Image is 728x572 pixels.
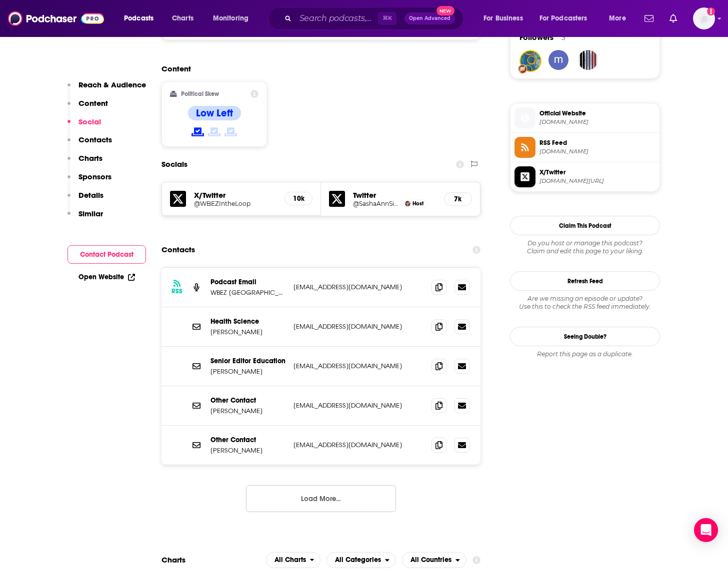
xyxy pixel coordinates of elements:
a: Open Website [78,273,135,281]
button: open menu [602,10,638,26]
span: X/Twitter [539,168,655,177]
span: Followers [519,32,553,42]
button: Content [67,98,108,117]
img: Podchaser - Follow, Share and Rate Podcasts [8,9,104,28]
button: Contact Podcast [67,245,146,264]
h3: RSS [171,287,182,295]
button: Similar [67,209,103,227]
span: Monitoring [213,11,248,25]
button: Show profile menu [693,7,715,29]
button: Load More... [246,485,396,512]
a: X/Twitter[DOMAIN_NAME][URL] [514,166,655,187]
p: [PERSON_NAME] [210,407,285,415]
p: Sponsors [78,172,111,181]
img: ymartin6338 [548,50,568,70]
button: Open AdvancedNew [404,12,455,24]
p: Senior Editor Education [210,357,285,365]
button: open menu [266,552,321,568]
p: [EMAIL_ADDRESS][DOMAIN_NAME] [293,441,423,449]
div: Report this page as a duplicate. [510,350,660,358]
p: Similar [78,209,103,218]
h2: Socials [161,155,187,174]
p: Content [78,98,108,108]
p: [PERSON_NAME] [210,446,285,455]
h5: 7k [452,195,463,203]
p: Podcast Email [210,278,285,286]
span: Host [412,200,423,207]
span: Logged in as dw2216 [693,7,715,29]
button: Social [67,117,101,135]
p: [EMAIL_ADDRESS][DOMAIN_NAME] [293,362,423,370]
span: More [609,11,626,25]
span: Do you host or manage this podcast? [510,239,660,247]
img: Sasha-Ann Simons [405,201,410,206]
a: Show notifications dropdown [665,10,681,27]
span: RSS Feed [539,138,655,147]
p: Other Contact [210,436,285,444]
button: Charts [67,153,102,172]
h2: Political Skew [181,90,219,97]
p: Social [78,117,101,126]
h2: Categories [326,552,396,568]
a: Show notifications dropdown [640,10,657,27]
a: Seeing Double? [510,327,660,346]
p: Health Science [210,317,285,326]
h5: Twitter [353,190,436,200]
button: Reach & Audience [67,80,146,98]
img: sleepysloth [578,50,598,70]
div: Claim and edit this page to your liking. [510,239,660,255]
button: open menu [476,10,535,26]
p: Details [78,190,103,200]
p: [EMAIL_ADDRESS][DOMAIN_NAME] [293,401,423,410]
span: New [436,6,454,15]
h2: Content [161,64,472,73]
span: feeds.feedburner.com [539,148,655,155]
h5: X/Twitter [194,190,276,200]
h2: Platforms [266,552,321,568]
p: Other Contact [210,396,285,405]
a: Charts [165,10,199,26]
button: Contacts [67,135,112,153]
span: ⌘ K [378,12,396,25]
p: Contacts [78,135,112,144]
div: Search podcasts, credits, & more... [277,7,473,30]
button: open menu [326,552,396,568]
h2: Countries [402,552,466,568]
button: Claim This Podcast [510,216,660,235]
span: twitter.com/WBEZIntheLoop [539,177,655,185]
button: open menu [117,10,166,26]
div: 3 [561,33,565,42]
a: Official Website[DOMAIN_NAME] [514,107,655,128]
p: Charts [78,153,102,163]
h2: Contacts [161,240,195,259]
input: Search podcasts, credits, & more... [295,10,378,26]
button: open menu [533,10,602,26]
span: For Podcasters [539,11,587,25]
p: [PERSON_NAME] [210,367,285,376]
span: All Countries [410,557,451,564]
span: All Categories [335,557,381,564]
span: Podcasts [124,11,153,25]
p: [PERSON_NAME] [210,328,285,336]
a: RSS Feed[DOMAIN_NAME] [514,137,655,158]
a: articolate [520,51,540,71]
button: open menu [206,10,261,26]
span: All Charts [274,557,306,564]
a: @SashaAnnSimons [353,200,401,207]
button: Details [67,190,103,209]
button: Refresh Feed [510,271,660,291]
a: @WBEZIntheLoop [194,200,276,207]
p: [EMAIL_ADDRESS][DOMAIN_NAME] [293,283,423,291]
p: WBEZ [GEOGRAPHIC_DATA] [210,288,285,297]
span: Open Advanced [409,16,450,21]
div: Are we missing an episode or update? Use this to check the RSS feed immediately. [510,295,660,311]
p: Reach & Audience [78,80,146,89]
span: Charts [172,11,193,25]
h2: Charts [161,555,185,565]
